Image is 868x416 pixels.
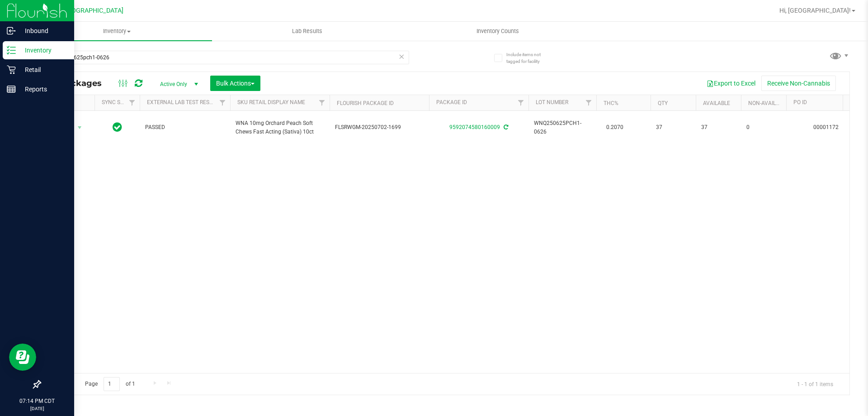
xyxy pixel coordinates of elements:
[16,64,70,75] p: Retail
[16,84,70,95] p: Reports
[237,99,305,105] a: Sku Retail Display Name
[581,95,596,110] a: Filter
[337,100,394,106] a: Flourish Package ID
[779,7,851,14] span: Hi, [GEOGRAPHIC_DATA]!
[216,80,255,87] span: Bulk Actions
[212,22,402,41] a: Lab Results
[514,95,528,110] a: Filter
[215,95,230,110] a: Filter
[703,100,730,106] a: Available
[793,99,807,105] a: PO ID
[534,119,591,136] span: WNQ250625PCH1-0626
[113,121,122,134] span: In Sync
[604,100,618,106] a: THC%
[701,123,736,132] span: 37
[7,26,16,35] inline-svg: Inbound
[145,123,225,132] span: PASSED
[7,65,16,74] inline-svg: Retail
[506,51,552,65] span: Include items not tagged for facility
[464,27,531,35] span: Inventory Counts
[813,124,839,130] a: 00001172
[701,76,761,91] button: Export to Excel
[77,377,142,391] span: Page of 1
[602,121,628,134] span: 0.2070
[22,22,212,41] a: Inventory
[210,76,260,91] button: Bulk Actions
[746,123,781,132] span: 0
[40,51,409,64] input: Search Package ID, Item Name, SKU, Lot or Part Number...
[104,377,120,391] input: 1
[102,99,137,105] a: Sync Status
[4,405,70,412] p: [DATE]
[502,124,508,130] span: Sync from Compliance System
[22,27,212,35] span: Inventory
[280,27,335,35] span: Lab Results
[402,22,593,41] a: Inventory Counts
[4,397,70,405] p: 07:14 PM CDT
[9,344,36,371] iframe: Resource center
[436,99,467,105] a: Package ID
[7,46,16,55] inline-svg: Inventory
[7,85,16,94] inline-svg: Reports
[147,99,218,105] a: External Lab Test Result
[16,25,70,36] p: Inbound
[61,7,123,14] span: [GEOGRAPHIC_DATA]
[656,123,690,132] span: 37
[748,100,788,106] a: Non-Available
[790,377,840,391] span: 1 - 1 of 1 items
[16,45,70,56] p: Inventory
[335,123,424,132] span: FLSRWGM-20250702-1699
[47,78,111,88] span: All Packages
[74,121,85,134] span: select
[236,119,324,136] span: WNA 10mg Orchard Peach Soft Chews Fast Acting (Sativa) 10ct
[658,100,668,106] a: Qty
[761,76,836,91] button: Receive Non-Cannabis
[398,51,405,62] span: Clear
[125,95,140,110] a: Filter
[536,99,568,105] a: Lot Number
[449,124,500,130] a: 9592074580160009
[315,95,330,110] a: Filter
